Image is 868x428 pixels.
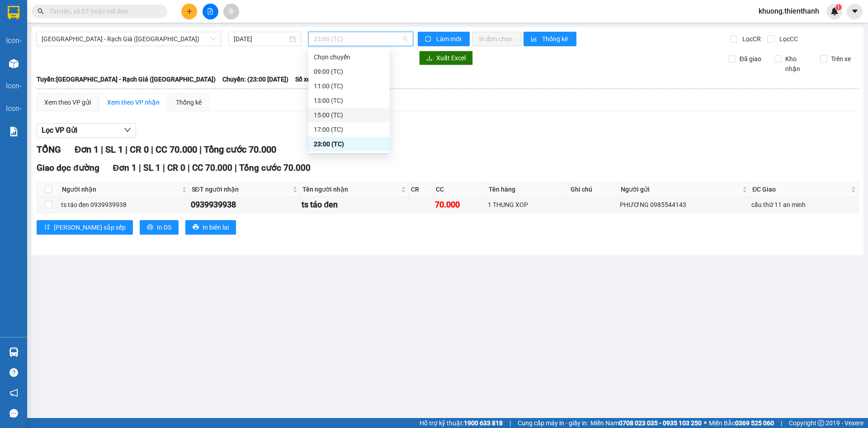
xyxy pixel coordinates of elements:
div: 70.000 [435,198,485,211]
span: 23:00 (TC) [314,32,408,46]
div: 11:00 (TC) [314,81,384,91]
span: In biên lai [203,222,229,232]
sup: 1 [835,4,842,10]
div: 23:00 (TC) [314,139,384,149]
span: question-circle [9,368,18,377]
strong: 0708 023 035 - 0935 103 250 [619,419,702,427]
th: CC [434,182,486,197]
span: Lọc VP Gửi [42,125,77,136]
span: bar-chart [531,36,538,43]
span: Đã giao [736,54,765,64]
span: Xuất Excel [436,53,466,63]
span: down [124,126,131,134]
div: 17:00 (TC) [314,125,384,135]
span: Tên người nhận [302,184,399,194]
td: 0939939938 [189,197,301,213]
input: Tìm tên, số ĐT hoặc mã đơn [50,6,156,16]
div: 0939939938 [191,198,299,211]
span: aim [228,8,234,14]
span: Giao dọc đường [37,163,99,173]
button: syncLàm mới [418,32,470,46]
span: message [9,409,18,418]
span: Sài Gòn - Rạch Giá (Hàng Hoá) [42,32,216,46]
span: ĐC Giao [752,184,849,194]
span: printer [147,224,153,231]
div: 15:00 (TC) [314,110,384,120]
div: icon- [6,80,21,91]
button: printerIn biên lai [185,220,236,235]
button: Lọc VP Gửi [37,123,136,138]
span: Lọc CR [739,34,762,44]
span: [PERSON_NAME] sắp xếp [54,222,126,232]
span: printer [193,224,199,231]
span: | [163,163,165,173]
span: Tổng cước 70.000 [239,163,311,173]
img: solution-icon [9,127,19,136]
span: caret-down [851,7,859,15]
b: Tuyến: [GEOGRAPHIC_DATA] - Rạch Giá ([GEOGRAPHIC_DATA]) [37,76,216,83]
span: 1 [837,4,840,10]
span: sync [425,36,433,43]
span: | [199,144,202,155]
span: file-add [207,8,213,14]
span: Đơn 1 [113,163,137,173]
span: | [139,163,141,173]
span: SĐT người nhận [192,184,291,194]
button: aim [223,4,239,19]
strong: 0369 525 060 [735,419,774,427]
button: downloadXuất Excel [419,51,473,65]
span: notification [9,389,18,397]
img: logo-vxr [8,6,19,19]
div: 09:00 (TC) [314,67,384,77]
span: | [188,163,190,173]
span: khuong.thienthanh [751,5,826,17]
button: In đơn chọn [472,32,521,46]
th: Tên hàng [486,182,568,197]
span: Lọc CC [776,34,799,44]
img: warehouse-icon [9,347,19,357]
span: | [509,418,511,428]
span: | [235,163,237,173]
div: cầu thứ 11 an minh [751,200,857,210]
span: Làm mới [436,34,462,44]
span: Kho nhận [782,54,813,74]
span: Số xe: [295,74,312,84]
span: copyright [818,420,824,426]
strong: 1900 633 818 [464,419,503,427]
span: Người gửi [621,184,741,194]
div: icon- [6,103,21,114]
div: 1 THUNG XOP [488,200,566,210]
span: CR 0 [130,144,149,155]
button: sort-ascending[PERSON_NAME] sắp xếp [37,220,133,235]
div: PHƯƠNG 0985544143 [620,200,748,210]
div: Xem theo VP nhận [107,97,160,107]
button: caret-down [847,4,863,19]
button: bar-chartThống kê [524,32,576,46]
span: download [426,55,433,62]
span: | [101,144,103,155]
span: | [781,418,782,428]
button: plus [181,4,197,19]
span: CC 70.000 [192,163,232,173]
span: CR 0 [167,163,185,173]
span: search [38,8,44,14]
div: Xem theo VP gửi [44,97,91,107]
div: 13:00 (TC) [314,96,384,106]
img: icon-new-feature [830,7,839,15]
div: ts táo đen [302,198,407,211]
span: Cung cấp máy in - giấy in: [518,418,588,428]
button: printerIn DS [140,220,179,235]
span: Chuyến: (23:00 [DATE]) [222,74,288,84]
th: Ghi chú [568,182,618,197]
td: ts táo đen [300,197,409,213]
div: Chọn chuyến [308,50,390,64]
span: | [151,144,153,155]
th: CR [409,182,434,197]
span: | [125,144,127,155]
div: icon- [6,35,21,46]
div: ts táo đen 0939939938 [61,200,188,210]
span: In DS [157,222,171,232]
span: Đơn 1 [75,144,99,155]
div: Thống kê [176,97,202,107]
span: plus [186,8,193,14]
